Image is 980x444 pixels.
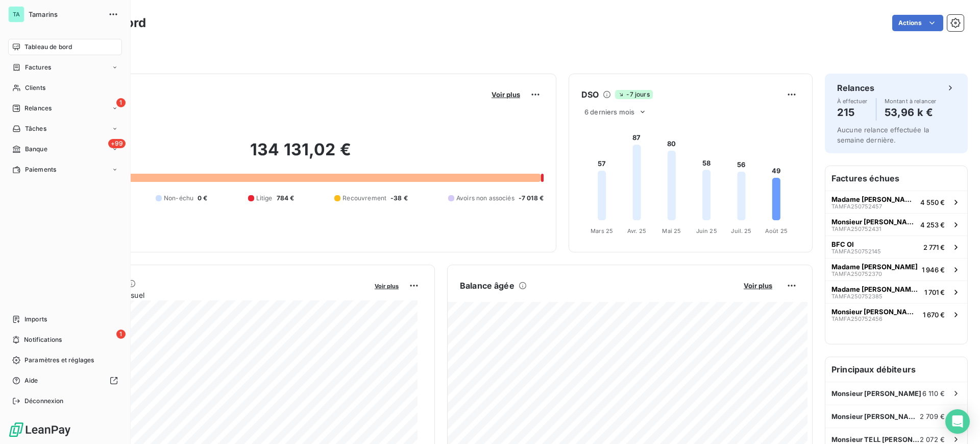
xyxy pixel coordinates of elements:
[8,352,122,368] a: Paramètres et réglages
[923,311,945,319] span: 1 670 €
[581,88,599,101] h6: DSO
[831,271,882,277] span: TAMFA250752370
[924,288,945,296] span: 1 701 €
[825,213,967,236] button: Monsieur [PERSON_NAME] [PERSON_NAME]TAMFA2507524314 253 €
[920,412,945,420] span: 2 709 €
[58,290,367,300] span: Chiffre d'affaires mensuel
[922,266,945,274] span: 1 946 €
[8,59,122,76] a: Factures
[831,435,920,443] span: Monsieur TELL [PERSON_NAME]
[342,194,386,203] span: Recouvrement
[8,161,122,178] a: Paiements
[825,281,967,303] button: Madame [PERSON_NAME] [PERSON_NAME]TAMFA2507523851 701 €
[831,285,920,293] span: Madame [PERSON_NAME] [PERSON_NAME]
[831,263,918,271] span: Madame [PERSON_NAME]
[58,139,544,170] h2: 134 131,02 €
[825,166,967,191] h6: Factures échues
[8,311,122,328] a: Imports
[837,104,868,121] h4: 215
[591,227,613,235] tspan: Mars 25
[627,227,646,235] tspan: Avr. 25
[831,308,919,316] span: Monsieur [PERSON_NAME]
[8,6,24,22] div: TA
[8,80,122,96] a: Clients
[831,226,881,232] span: TAMFA250752431
[25,145,47,154] span: Banque
[885,98,937,104] span: Montant à relancer
[25,83,45,92] span: Clients
[108,139,126,148] span: +99
[741,281,775,290] button: Voir plus
[885,104,937,121] h4: 53,96 k €
[277,194,295,203] span: 784 €
[164,194,193,203] span: Non-échu
[837,126,929,144] span: Aucune relance effectuée la semaine dernière.
[615,90,652,99] span: -7 jours
[923,243,945,251] span: 2 771 €
[519,194,544,203] span: -7 018 €
[584,108,634,116] span: 6 derniers mois
[8,422,71,438] img: Logo LeanPay
[825,236,967,258] button: BFC OITAMFA2507521452 771 €
[662,227,681,235] tspan: Mai 25
[29,10,102,18] span: Tamarins
[825,303,967,325] button: Monsieur [PERSON_NAME]TAMFA2507524561 670 €
[24,42,72,52] span: Tableau de bord
[744,282,772,290] span: Voir plus
[892,15,943,31] button: Actions
[8,100,122,116] a: 1Relances
[920,198,945,206] span: 4 550 €
[24,376,38,385] span: Aide
[8,121,122,137] a: Tâches
[825,357,967,382] h6: Principaux débiteurs
[945,409,970,434] div: Open Intercom Messenger
[920,435,945,443] span: 2 072 €
[831,218,916,226] span: Monsieur [PERSON_NAME] [PERSON_NAME]
[456,194,514,203] span: Avoirs non associés
[825,191,967,213] button: Madame [PERSON_NAME]TAMFA2507524574 550 €
[24,396,64,406] span: Déconnexion
[8,141,122,157] a: +99Banque
[25,63,51,72] span: Factures
[831,412,920,420] span: Monsieur [PERSON_NAME]
[24,315,47,324] span: Imports
[831,195,916,203] span: Madame [PERSON_NAME]
[25,165,56,174] span: Paiements
[116,330,126,339] span: 1
[920,221,945,229] span: 4 253 €
[831,316,883,322] span: TAMFA250752456
[198,194,207,203] span: 0 €
[765,227,788,235] tspan: Août 25
[922,389,945,398] span: 6 110 €
[488,90,523,99] button: Voir plus
[390,194,408,203] span: -38 €
[696,227,717,235] tspan: Juin 25
[116,98,126,107] span: 1
[24,356,94,365] span: Paramètres et réglages
[831,240,854,248] span: BFC OI
[8,39,122,55] a: Tableau de bord
[837,82,874,94] h6: Relances
[25,124,46,133] span: Tâches
[24,104,52,113] span: Relances
[731,227,751,235] tspan: Juil. 25
[492,90,520,99] span: Voir plus
[256,194,273,203] span: Litige
[831,293,883,299] span: TAMFA250752385
[8,372,122,389] a: Aide
[831,203,882,209] span: TAMFA250752457
[831,389,921,398] span: Monsieur [PERSON_NAME]
[24,335,62,344] span: Notifications
[460,279,514,292] h6: Balance âgée
[375,283,399,290] span: Voir plus
[831,248,881,254] span: TAMFA250752145
[837,98,868,104] span: À effectuer
[825,258,967,281] button: Madame [PERSON_NAME]TAMFA2507523701 946 €
[372,281,402,290] button: Voir plus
